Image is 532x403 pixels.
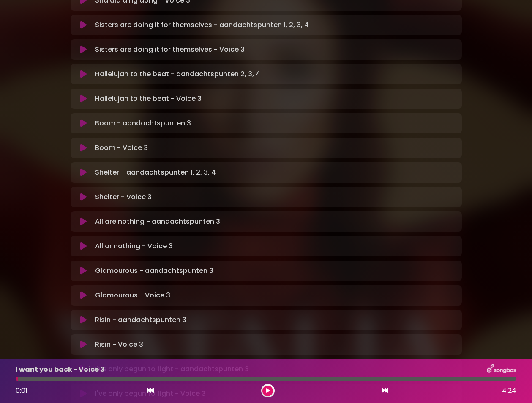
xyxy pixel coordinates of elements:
p: Risin - aandachtspunten 3 [95,315,186,325]
p: Sisters are doing it for themselves - Voice 3 [95,44,245,55]
span: 0:01 [16,386,27,395]
p: Risin - Voice 3 [95,339,143,350]
p: Glamourous - Voice 3 [95,290,170,300]
p: Hallelujah to the beat - Voice 3 [95,94,202,104]
p: Sisters are doing it for themselves - aandachtspunten 1, 2, 3, 4 [95,20,309,30]
p: I want you back - Voice 3 [16,364,104,375]
p: Shelter - Voice 3 [95,192,152,202]
p: Boom - Voice 3 [95,143,148,153]
p: All are nothing - aandachtspunten 3 [95,217,220,227]
p: All or nothing - Voice 3 [95,241,173,251]
p: Shelter - aandachtspunten 1, 2, 3, 4 [95,167,216,178]
img: songbox-logo-white.png [487,364,516,375]
p: Hallelujah to the beat - aandachtspunten 2, 3, 4 [95,69,260,79]
p: Glamourous - aandachtspunten 3 [95,266,213,276]
span: 4:24 [502,386,516,396]
p: Boom - aandachtspunten 3 [95,118,191,128]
